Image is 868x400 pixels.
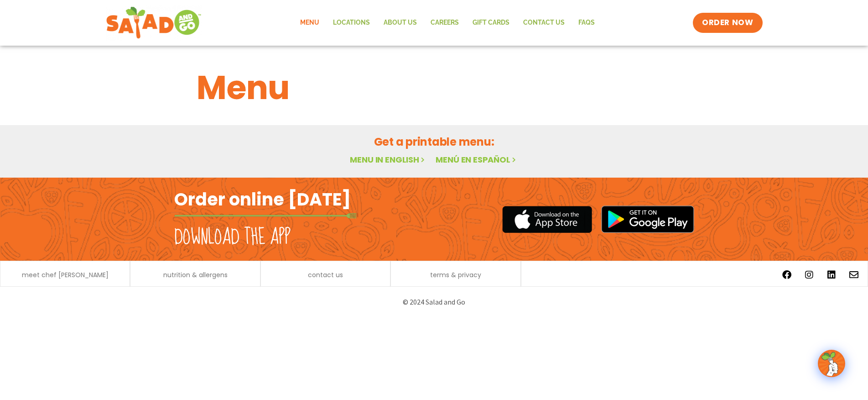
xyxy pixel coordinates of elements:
a: Menu in English [350,154,426,165]
img: new-SAG-logo-768×292 [106,5,202,41]
img: wpChatIcon [819,351,844,376]
p: © 2024 Salad and Go [179,296,690,308]
a: GIFT CARDS [466,12,516,33]
a: meet chef [PERSON_NAME] [22,272,109,278]
img: fork [174,213,357,218]
a: nutrition & allergens [163,272,228,278]
a: Menu [293,12,326,33]
nav: Menu [293,12,602,33]
a: Menú en español [436,154,518,165]
span: ORDER NOW [702,17,753,28]
a: terms & privacy [430,272,481,278]
h2: Order online [DATE] [174,188,351,211]
a: Careers [424,12,466,33]
a: ORDER NOW [693,13,762,33]
a: FAQs [572,12,602,33]
a: Locations [326,12,377,33]
h2: Get a printable menu: [197,134,672,150]
h1: Menu [197,63,672,112]
a: About Us [377,12,424,33]
img: google_play [601,205,694,233]
h2: Download the app [174,225,291,250]
a: Contact Us [516,12,572,33]
a: contact us [308,272,343,278]
img: appstore [502,205,592,234]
